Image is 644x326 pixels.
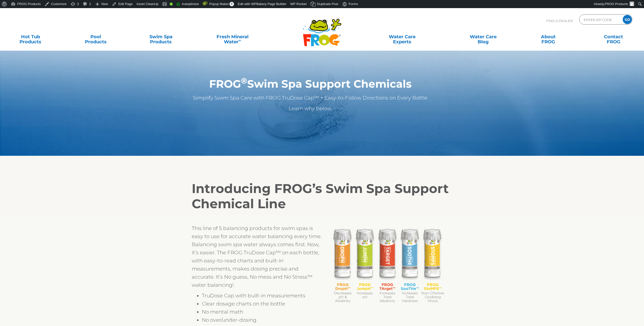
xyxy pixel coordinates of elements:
sup: ∞ [239,38,241,42]
a: Water CareBlog [458,32,509,42]
input: Zip Code Form [583,16,617,23]
a: Water CareExperts [361,32,443,42]
img: FROG_Nemo Bottles_Descriptors [322,224,453,306]
h1: FROG Swim Spa Support Chemicals [174,78,447,90]
p: Find A Dealer [546,14,573,27]
a: Swim SpaProducts [135,32,186,42]
h2: Introducing FROG’s Swim Spa Support Chemical Line [192,181,453,212]
a: Fresh MineralWater∞ [201,32,264,42]
li: TruDose Cap with built-in measurements [202,292,322,300]
span: FROG Products [605,2,628,6]
div: Good [170,3,173,6]
p: This line of 5 balancing products for swim spas is easy to use for accurate water balancing every... [192,224,322,289]
a: AboutFROG [523,32,574,42]
li: No over/under-dosing [202,316,322,324]
sup: ® [241,76,247,86]
p: Simplify Swim Spa Care with FROG TruDose Cap™ + Easy-to-Follow Directions on Every Bottle [174,94,447,102]
span: 0 [229,2,234,6]
li: Clear dosage charts on the bottle [202,300,322,308]
a: ContactFROG [588,32,639,42]
input: GO [623,15,632,24]
p: Learn why below. [174,104,447,112]
li: No mental math [202,308,322,316]
a: Hot TubProducts [5,32,56,42]
a: PoolProducts [70,32,121,42]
